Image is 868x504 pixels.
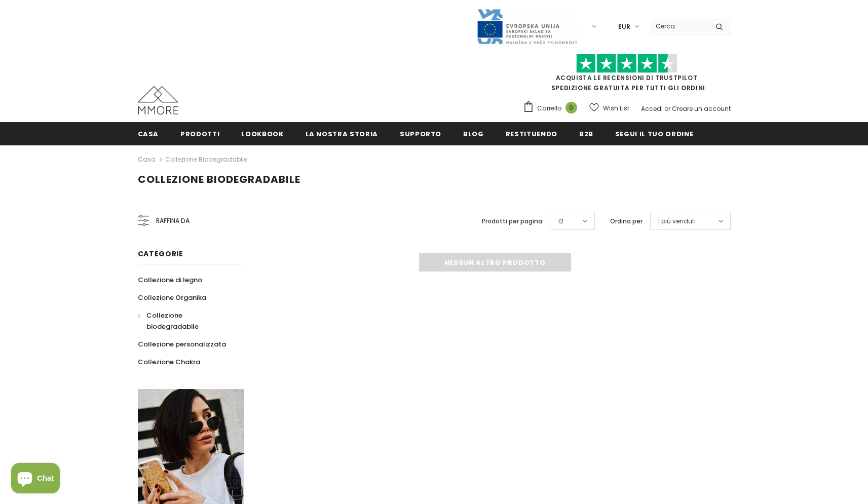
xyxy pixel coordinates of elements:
span: supporto [400,129,441,139]
span: Restituendo [506,129,557,139]
span: or [664,104,670,113]
a: Collezione Organika [138,289,206,306]
img: Javni Razpis [476,8,578,45]
span: Collezione personalizzata [138,339,226,349]
a: Collezione Chakra [138,353,200,371]
a: Collezione di legno [138,271,202,289]
a: Wish List [589,99,629,117]
label: Ordina per [610,216,643,226]
a: Acquista le recensioni di TrustPilot [556,73,698,82]
span: Prodotti [180,129,219,139]
span: Raffina da [156,215,190,226]
a: Carrello 0 [523,101,582,116]
span: Carrello [537,103,561,113]
span: 12 [558,216,563,226]
span: Lookbook [241,129,283,139]
span: EUR [618,22,630,32]
span: Categorie [138,249,183,259]
a: Lookbook [241,122,283,145]
a: B2B [579,122,593,145]
a: Restituendo [506,122,557,145]
input: Search Site [650,19,708,33]
span: Collezione Chakra [138,357,200,367]
a: La nostra storia [306,122,378,145]
span: La nostra storia [306,129,378,139]
a: Javni Razpis [476,22,578,30]
span: Segui il tuo ordine [615,129,693,139]
a: Creare un account [672,104,731,113]
a: Segui il tuo ordine [615,122,693,145]
img: Fidati di Pilot Stars [576,54,677,73]
span: Wish List [603,103,629,113]
span: Blog [463,129,484,139]
span: Collezione biodegradabile [146,311,199,331]
span: Collezione biodegradabile [138,172,300,186]
span: B2B [579,129,593,139]
a: Collezione biodegradabile [138,306,233,335]
img: Casi MMORE [138,86,178,114]
a: supporto [400,122,441,145]
span: Collezione Organika [138,293,206,302]
a: Blog [463,122,484,145]
label: Prodotti per pagina [482,216,542,226]
span: Casa [138,129,159,139]
span: SPEDIZIONE GRATUITA PER TUTTI GLI ORDINI [523,58,731,92]
span: I più venduti [658,216,696,226]
a: Casa [138,122,159,145]
a: Collezione biodegradabile [165,155,247,164]
inbox-online-store-chat: Shopify online store chat [8,463,63,496]
a: Casa [138,153,156,166]
span: Collezione di legno [138,275,202,285]
a: Prodotti [180,122,219,145]
a: Collezione personalizzata [138,335,226,353]
span: 0 [565,102,577,113]
a: Accedi [641,104,663,113]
